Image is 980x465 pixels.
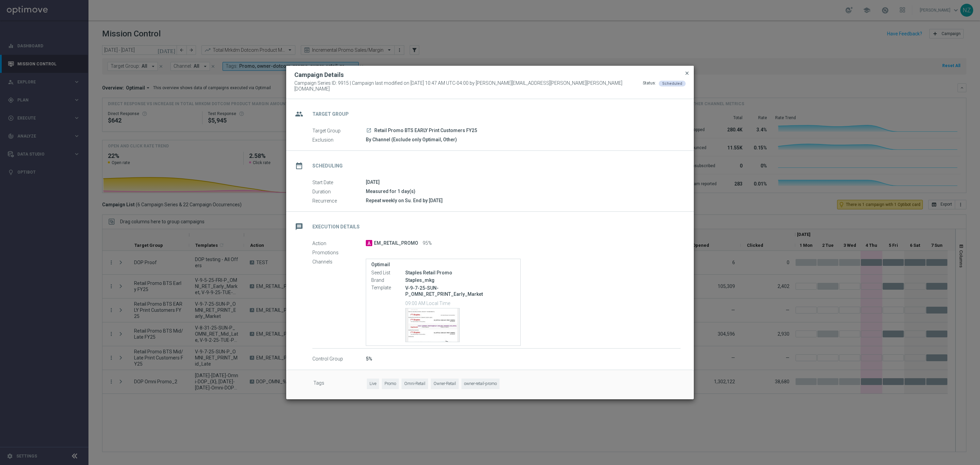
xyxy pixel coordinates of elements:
[366,355,681,362] div: 5%
[431,379,459,389] span: Owner-Retail
[382,379,399,389] span: Promo
[405,300,515,306] p: 09:00 AM Local Time
[312,259,366,265] label: Channels
[366,136,681,143] div: By Channel (Exclude only Optimail, Other)
[371,285,405,291] label: Template
[312,198,366,204] label: Recurrence
[293,108,305,120] i: group
[293,221,305,233] i: message
[374,240,418,246] span: EM_RETAIL_PROMO
[293,160,305,172] i: date_range
[371,270,405,276] label: Seed List
[659,80,686,86] colored-tag: Scheduled
[371,262,515,268] label: Optimail
[312,128,366,134] label: Target Group
[684,70,690,76] span: close
[312,250,366,256] label: Promotions
[294,80,643,92] span: Campaign Series ID: 9915 | Campaign last modified on [DATE] 10:47 AM UTC-04:00 by [PERSON_NAME][E...
[313,379,367,389] label: Tags
[312,163,343,169] h2: Scheduling
[312,189,366,195] label: Duration
[371,277,405,284] label: Brand
[312,111,349,117] h2: Target Group
[366,188,681,195] div: Measured for 1 day(s)
[402,379,428,389] span: Omni-Retail
[312,240,366,246] label: Action
[405,269,515,276] div: Staples Retail Promo
[405,277,515,284] div: Staples_mkg
[366,179,681,186] div: [DATE]
[374,128,477,134] span: Retail Promo BTS EARLY Print Customers FY25
[367,379,379,389] span: Live
[294,71,344,79] h2: Campaign Details
[312,179,366,186] label: Start Date
[461,379,500,389] span: owner-retail-promo
[643,80,656,92] div: Status:
[662,81,682,86] span: Scheduled
[423,240,432,246] span: 95%
[312,356,366,362] label: Control Group
[405,285,515,297] p: V-9-7-25-SUN-P_OMNI_RET_PRINT_Early_Market
[366,128,372,133] i: launch
[312,224,360,230] h2: Execution Details
[366,197,681,204] div: Repeat weekly on Su. End by [DATE]
[312,137,366,143] label: Exclusion
[366,128,372,134] a: launch
[366,240,372,246] span: A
